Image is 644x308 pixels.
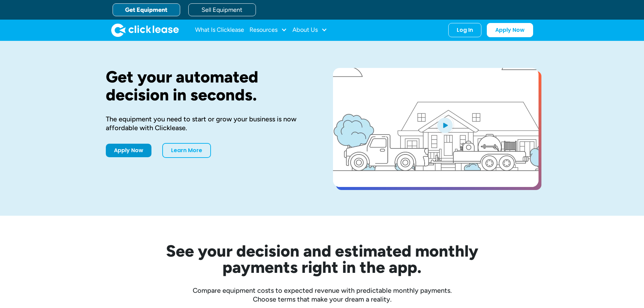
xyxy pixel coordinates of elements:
div: The equipment you need to start or grow your business is now affordable with Clicklease. [106,115,311,132]
img: Blue play button logo on a light blue circular background [436,116,454,135]
img: Clicklease logo [111,23,179,37]
h1: Get your automated decision in seconds. [106,68,311,104]
a: open lightbox [333,68,539,187]
a: Sell Equipment [188,3,256,16]
a: What Is Clicklease [195,23,244,37]
a: Get Equipment [113,3,180,16]
div: Log In [457,27,473,33]
div: Compare equipment costs to expected revenue with predictable monthly payments. Choose terms that ... [106,286,539,304]
a: Apply Now [106,144,151,157]
a: Apply Now [487,23,533,37]
h2: See your decision and estimated monthly payments right in the app. [133,243,511,275]
a: home [111,23,179,37]
div: About Us [292,23,327,37]
div: Resources [249,23,287,37]
a: Learn More [162,143,211,158]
